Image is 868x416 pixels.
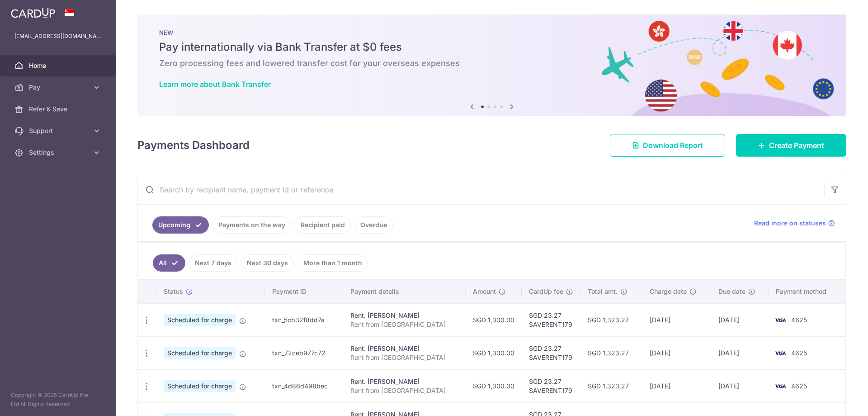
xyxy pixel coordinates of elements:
td: [DATE] [642,336,711,369]
td: SGD 23.27 SAVERENT179 [522,369,580,402]
img: Bank transfer banner [137,14,846,116]
a: Upcoming [152,216,209,234]
a: Learn more about Bank Transfer [159,80,271,89]
span: Scheduled for charge [164,314,236,326]
p: Rent from [GEOGRAPHIC_DATA] [350,353,458,362]
td: SGD 23.27 SAVERENT179 [522,303,580,336]
td: SGD 1,323.27 [580,336,642,369]
img: Bank Card [771,381,789,392]
span: Total amt. [588,287,618,296]
p: Rent from [GEOGRAPHIC_DATA] [350,386,458,395]
td: [DATE] [711,303,769,336]
span: Scheduled for charge [164,380,236,392]
div: Rent. [PERSON_NAME] [350,311,458,320]
span: Read more on statuses [754,219,826,228]
td: SGD 1,300.00 [466,303,522,336]
span: CardUp fee [529,287,563,296]
a: Create Payment [736,134,846,157]
td: [DATE] [642,369,711,402]
th: Payment method [769,280,845,303]
span: Download Report [643,140,703,151]
p: [EMAIL_ADDRESS][DOMAIN_NAME] [14,32,101,41]
a: Next 7 days [189,254,237,272]
input: Search by recipient name, payment id or reference [138,175,824,204]
a: Payments on the way [212,216,291,234]
span: 4625 [791,382,807,390]
td: [DATE] [711,336,769,369]
span: Due date [718,287,745,296]
span: Home [29,61,89,70]
td: SGD 1,323.27 [580,369,642,402]
a: More than 1 month [297,254,368,272]
span: Support [29,126,89,135]
img: Bank Card [771,348,789,359]
div: Rent. [PERSON_NAME] [350,344,458,353]
td: SGD 1,300.00 [466,336,522,369]
td: SGD 23.27 SAVERENT179 [522,336,580,369]
td: [DATE] [711,369,769,402]
a: Read more on statuses [754,219,835,228]
span: 4625 [791,316,807,324]
th: Payment ID [265,280,343,303]
td: txn_4d86d498bec [265,369,343,402]
td: SGD 1,323.27 [580,303,642,336]
h4: Payments Dashboard [137,137,250,153]
img: Bank Card [771,315,789,325]
a: All [153,254,185,272]
span: Refer & Save [29,105,89,114]
td: txn_72ceb977c72 [265,336,343,369]
td: txn_5cb32f8dd7a [265,303,343,336]
span: Scheduled for charge [164,347,236,359]
td: SGD 1,300.00 [466,369,522,402]
span: 4625 [791,349,807,357]
p: NEW [159,29,825,36]
span: Charge date [650,287,687,296]
img: CardUp [11,7,55,18]
a: Recipient paid [295,216,351,234]
p: Rent from [GEOGRAPHIC_DATA] [350,320,458,329]
th: Payment details [343,280,466,303]
span: Amount [473,287,496,296]
h5: Pay internationally via Bank Transfer at $0 fees [159,40,825,54]
div: Rent. [PERSON_NAME] [350,377,458,386]
h6: Zero processing fees and lowered transfer cost for your overseas expenses [159,58,825,69]
span: Pay [29,83,89,92]
span: Status [164,287,183,296]
a: Download Report [610,134,725,157]
a: Next 30 days [241,254,294,272]
a: Overdue [354,216,393,234]
span: Create Payment [769,140,824,151]
td: [DATE] [642,303,711,336]
span: Settings [29,148,89,157]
